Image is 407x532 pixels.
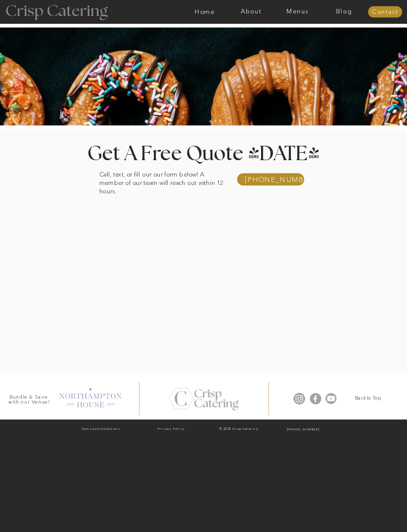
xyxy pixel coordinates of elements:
a: About [228,8,274,15]
a: [PHONE_NUMBER] [245,176,299,183]
a: Privacy Policy [136,426,205,433]
a: Menus [274,8,321,15]
h1: Get A Free Quote [DATE] [69,144,338,164]
a: Back to Top [346,395,390,402]
a: Home [182,8,228,15]
a: Terms and Conditions [66,426,135,433]
h3: Bundle & Save with our Venue! [6,395,53,401]
a: Contact [368,9,402,16]
p: Call, text, or fill our our form below! A member of our team will reach out within 12 hours. [99,171,228,177]
a: Blog [321,8,367,15]
a: [PHONE_NUMBER] [272,426,334,433]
